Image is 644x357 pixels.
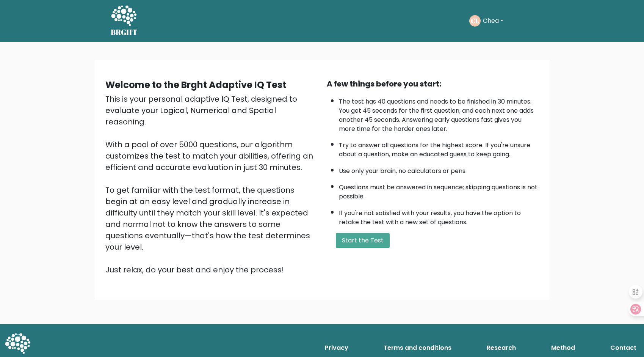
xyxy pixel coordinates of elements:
[105,93,318,275] div: This is your personal adaptive IQ Test, designed to evaluate your Logical, Numerical and Spatial ...
[339,137,539,159] li: Try to answer all questions for the highest score. If you're unsure about a question, make an edu...
[484,340,519,355] a: Research
[322,340,351,355] a: Privacy
[327,78,539,90] div: A few things before you start:
[111,3,138,39] a: BRGHT
[339,93,539,134] li: The test has 40 questions and needs to be finished in 30 minutes. You get 45 seconds for the firs...
[471,16,479,25] text: CL
[481,16,506,26] button: Chea
[381,340,454,355] a: Terms and conditions
[339,205,539,227] li: If you're not satisfied with your results, you have the option to retake the test with a new set ...
[607,340,639,355] a: Contact
[548,340,578,355] a: Method
[111,28,138,37] h5: BRGHT
[105,79,286,91] b: Welcome to the Brght Adaptive IQ Test
[339,179,539,201] li: Questions must be answered in sequence; skipping questions is not possible.
[336,233,390,248] button: Start the Test
[339,163,539,176] li: Use only your brain, no calculators or pens.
